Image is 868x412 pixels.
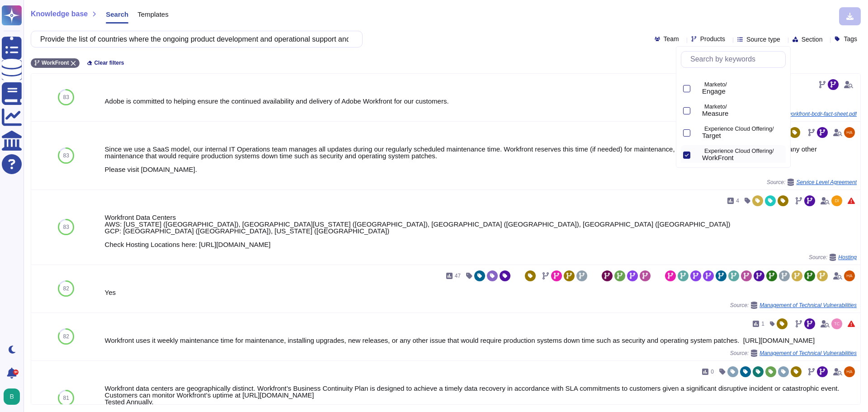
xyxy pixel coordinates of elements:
[838,255,857,260] span: Hosting
[802,36,823,43] span: Section
[63,334,69,339] span: 82
[844,127,855,138] img: user
[695,79,786,99] div: Engage
[796,180,857,185] span: Service Level Agreement
[702,109,782,118] div: Measure
[106,11,128,18] span: Search
[105,146,857,173] div: Since we use a SaaS model, our internal IT Operations team manages all updates during our regular...
[759,350,857,356] span: Management of Technical Vulnerabilities
[844,270,855,281] img: user
[105,98,857,104] div: Adobe is committed to helping ensure the continued availability and delivery of Adobe Workfront f...
[2,387,26,407] button: user
[4,388,20,405] img: user
[137,11,168,18] span: Templates
[844,366,855,377] img: user
[13,369,19,375] div: 9+
[63,224,69,230] span: 83
[702,132,782,140] div: Target
[704,148,782,154] p: Experience Cloud Offering/
[63,153,69,158] span: 83
[695,145,786,166] div: WorkFront
[695,128,698,138] div: Target
[94,60,124,66] span: Clear filters
[704,126,782,132] p: Experience Cloud Offering/
[63,286,69,291] span: 82
[695,101,786,121] div: Measure
[36,31,353,47] input: Search a question or template...
[809,254,857,261] span: Source:
[702,154,734,162] span: WorkFront
[831,195,842,206] img: user
[702,87,726,95] span: Engage
[770,111,857,117] span: adobe-workfront-bcdr-fact-sheet.pdf
[455,273,461,279] span: 47
[695,123,786,143] div: Target
[746,36,780,43] span: Source type
[695,84,698,94] div: Engage
[702,109,728,118] span: Measure
[741,110,857,118] span: Source:
[702,132,721,140] span: Target
[736,198,739,204] span: 4
[759,303,857,308] span: Management of Technical Vulnerabilities
[702,87,782,95] div: Engage
[63,395,69,401] span: 81
[686,52,785,67] input: Search by keywords
[664,36,679,42] span: Team
[730,350,857,357] span: Source:
[831,318,842,329] img: user
[31,10,88,18] span: Knowledge base
[704,104,782,110] p: Marketo/
[761,321,764,327] span: 1
[844,36,857,42] span: Tags
[105,337,857,344] div: Workfront uses it weekly maintenance time for maintenance, installing upgrades, new releases, or ...
[42,60,69,66] span: WorkFront
[730,302,857,309] span: Source:
[63,95,69,100] span: 83
[105,214,857,248] div: Workfront Data Centers AWS: [US_STATE] ([GEOGRAPHIC_DATA]), [GEOGRAPHIC_DATA][US_STATE] ([GEOGRAP...
[695,150,698,161] div: WorkFront
[105,289,857,296] div: Yes
[702,154,782,162] div: WorkFront
[767,179,857,186] span: Source:
[700,36,725,42] span: Products
[704,82,782,88] p: Marketo/
[711,369,714,374] span: 0
[695,106,698,116] div: Measure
